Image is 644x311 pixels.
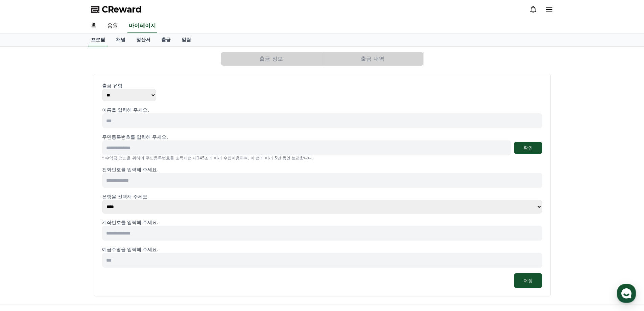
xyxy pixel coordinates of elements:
a: 홈 [2,215,45,231]
p: 이름을 입력해 주세요. [102,107,542,113]
span: CReward [102,4,142,15]
span: 대화 [62,225,70,230]
p: 은행을 선택해 주세요. [102,193,542,200]
p: * 수익금 정산을 위하여 주민등록번호를 소득세법 제145조에 따라 수집이용하며, 이 법에 따라 5년 동안 보관합니다. [102,155,542,161]
a: 채널 [111,34,131,46]
p: 전화번호를 입력해 주세요. [102,166,542,173]
a: CReward [91,4,142,15]
a: 대화 [45,215,87,231]
a: 정산서 [131,34,156,46]
p: 예금주명을 입력해 주세요. [102,246,542,253]
a: 홈 [86,19,102,33]
a: 마이페이지 [127,19,157,33]
a: 설정 [87,215,130,231]
p: 주민등록번호를 입력해 주세요. [102,134,168,140]
a: 알림 [176,34,196,46]
button: 저장 [514,273,542,288]
span: 홈 [21,225,25,230]
button: 확인 [514,142,542,154]
p: 계좌번호를 입력해 주세요. [102,219,542,226]
button: 출금 정보 [221,52,322,66]
span: 설정 [104,225,113,230]
a: 프로필 [88,34,108,46]
button: 출금 내역 [322,52,423,66]
a: 출금 [156,34,176,46]
p: 출금 유형 [102,82,542,89]
a: 음원 [102,19,123,33]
